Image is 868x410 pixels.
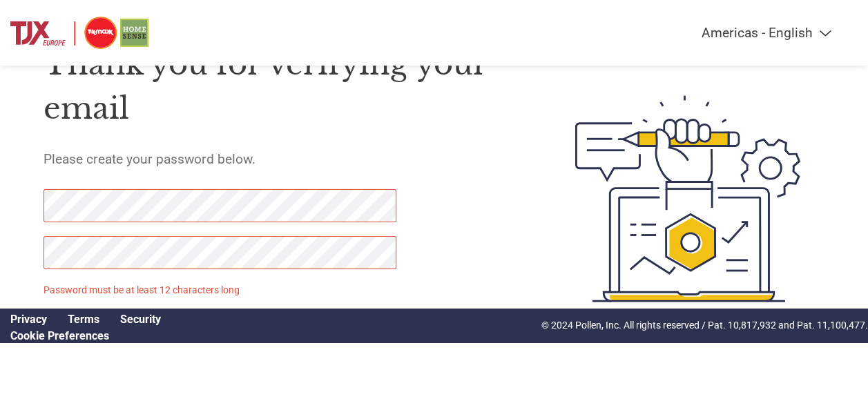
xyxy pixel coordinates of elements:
a: Terms [68,313,99,326]
a: Security [120,313,161,326]
h1: Thank you for verifying your email [44,42,512,131]
p: © 2024 Pollen, Inc. All rights reserved / Pat. 10,817,932 and Pat. 11,100,477. [541,318,868,333]
img: create-password [551,22,824,375]
a: Privacy [10,313,47,326]
img: TJX Europe [10,14,148,52]
h5: Please create your password below. [44,151,512,167]
a: Cookie Preferences, opens a dedicated popup modal window [10,329,109,342]
p: Password must be at least 12 characters long [44,283,400,297]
